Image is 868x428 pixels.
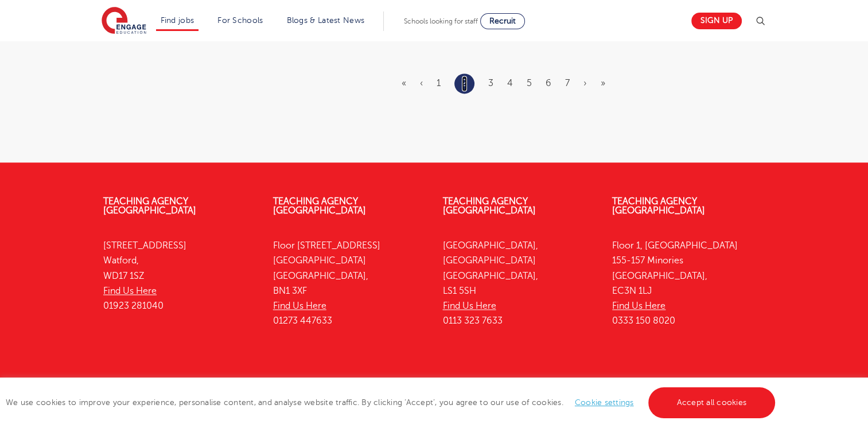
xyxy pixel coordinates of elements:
[437,78,441,88] a: 1
[575,398,634,407] a: Cookie settings
[443,301,496,311] a: Find Us Here
[404,17,478,25] span: Schools looking for staff
[648,387,776,418] a: Accept all cookies
[103,196,196,216] a: Teaching Agency [GEOGRAPHIC_DATA]
[161,16,194,25] a: Find jobs
[462,76,467,91] a: 2
[102,7,146,36] img: Engage Education
[691,13,742,29] a: Sign up
[402,78,406,88] a: First
[612,238,765,329] p: Floor 1, [GEOGRAPHIC_DATA] 155-157 Minories [GEOGRAPHIC_DATA], EC3N 1LJ 0333 150 8020
[443,196,536,216] a: Teaching Agency [GEOGRAPHIC_DATA]
[273,238,426,329] p: Floor [STREET_ADDRESS] [GEOGRAPHIC_DATA] [GEOGRAPHIC_DATA], BN1 3XF 01273 447633
[217,16,263,25] a: For Schools
[546,78,551,88] a: 6
[443,238,595,329] p: [GEOGRAPHIC_DATA], [GEOGRAPHIC_DATA] [GEOGRAPHIC_DATA], LS1 5SH 0113 323 7633
[489,17,516,25] span: Recruit
[420,78,423,88] a: Previous
[480,13,525,29] a: Recruit
[527,78,532,88] a: 5
[601,78,605,88] a: Last
[273,196,366,216] a: Teaching Agency [GEOGRAPHIC_DATA]
[103,286,157,296] a: Find Us Here
[103,238,256,313] p: [STREET_ADDRESS] Watford, WD17 1SZ 01923 281040
[612,301,665,311] a: Find Us Here
[507,78,513,88] a: 4
[488,78,493,88] a: 3
[583,78,587,88] a: Next
[565,78,570,88] a: 7
[287,16,365,25] a: Blogs & Latest News
[6,398,778,407] span: We use cookies to improve your experience, personalise content, and analyse website traffic. By c...
[273,301,326,311] a: Find Us Here
[612,196,705,216] a: Teaching Agency [GEOGRAPHIC_DATA]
